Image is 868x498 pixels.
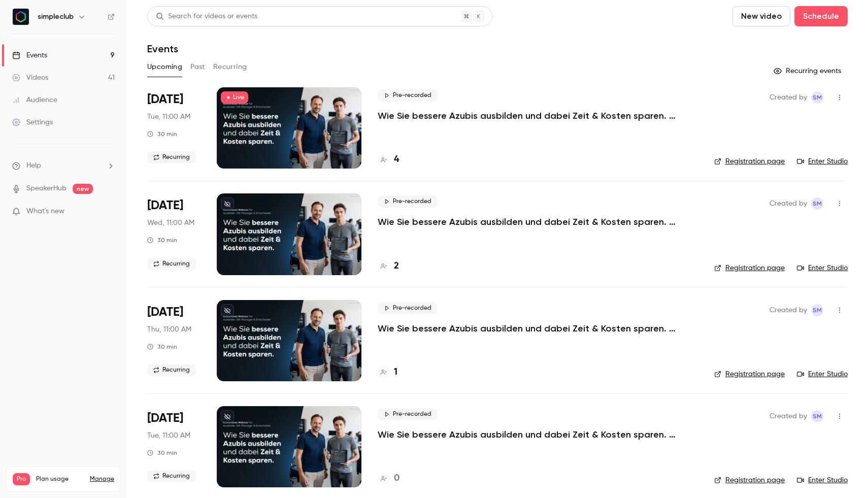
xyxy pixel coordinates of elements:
[147,258,196,270] span: Recurring
[13,9,29,25] img: simpleclub
[38,12,74,22] h6: simpleclub
[147,430,190,441] span: Tue, 11:00 AM
[378,408,438,420] span: Pre-recorded
[378,366,397,379] a: 1
[811,91,823,104] span: simpleclub Marketing
[732,6,790,26] button: New video
[813,197,822,210] span: sM
[147,236,177,244] div: 30 min
[378,428,682,441] a: Wie Sie bessere Azubis ausbilden und dabei Zeit & Kosten sparen. (Dienstag, 11:00 Uhr)
[221,91,248,104] span: Live
[714,369,785,379] a: Registration page
[147,197,183,214] span: [DATE]
[378,216,682,228] a: Wie Sie bessere Azubis ausbilden und dabei Zeit & Kosten sparen. (Mittwoch, 11:00 Uhr)
[714,156,785,167] a: Registration page
[811,304,823,316] span: simpleclub Marketing
[90,475,114,483] a: Manage
[12,117,53,127] div: Settings
[794,6,848,26] button: Schedule
[12,50,47,60] div: Events
[36,475,84,483] span: Plan usage
[147,364,196,376] span: Recurring
[770,410,807,422] span: Created by
[378,472,399,485] a: 0
[13,473,30,485] span: Pro
[147,59,182,75] button: Upcoming
[26,183,66,194] a: SpeakerHub
[147,343,177,351] div: 30 min
[147,449,177,457] div: 30 min
[12,160,115,171] li: help-dropdown-opener
[378,259,399,273] a: 2
[26,206,64,217] span: What's new
[394,153,399,167] h4: 4
[147,218,194,228] span: Wed, 11:00 AM
[73,184,93,194] span: new
[147,406,201,487] div: Aug 26 Tue, 11:00 AM (Europe/Berlin)
[714,263,785,273] a: Registration page
[394,472,399,485] h4: 0
[813,410,822,422] span: sM
[770,91,807,104] span: Created by
[190,59,205,75] button: Past
[103,207,115,216] iframe: Noticeable Trigger
[147,324,191,335] span: Thu, 11:00 AM
[394,366,397,379] h4: 1
[147,43,178,55] h1: Events
[394,259,399,273] h4: 2
[147,470,196,482] span: Recurring
[797,263,848,273] a: Enter Studio
[770,304,807,316] span: Created by
[147,304,183,320] span: [DATE]
[213,59,247,75] button: Recurring
[813,304,822,316] span: sM
[813,91,822,104] span: sM
[770,197,807,210] span: Created by
[147,300,201,381] div: Aug 21 Thu, 11:00 AM (Europe/Berlin)
[797,156,848,167] a: Enter Studio
[26,160,41,171] span: Help
[156,11,257,22] div: Search for videos or events
[378,195,438,208] span: Pre-recorded
[147,87,201,169] div: Aug 19 Tue, 11:00 AM (Europe/Berlin)
[378,302,438,314] span: Pre-recorded
[714,475,785,485] a: Registration page
[811,410,823,422] span: simpleclub Marketing
[378,322,682,335] a: Wie Sie bessere Azubis ausbilden und dabei Zeit & Kosten sparen. (Donnerstag, 11:00 Uhr)
[12,95,57,105] div: Audience
[769,63,848,79] button: Recurring events
[378,153,399,167] a: 4
[12,73,48,83] div: Videos
[378,110,682,122] a: Wie Sie bessere Azubis ausbilden und dabei Zeit & Kosten sparen. (Dienstag, 11:00 Uhr)
[147,91,183,108] span: [DATE]
[147,151,196,163] span: Recurring
[797,369,848,379] a: Enter Studio
[147,112,190,122] span: Tue, 11:00 AM
[797,475,848,485] a: Enter Studio
[378,89,438,102] span: Pre-recorded
[147,193,201,275] div: Aug 20 Wed, 11:00 AM (Europe/Berlin)
[147,130,177,138] div: 30 min
[811,197,823,210] span: simpleclub Marketing
[147,410,183,426] span: [DATE]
